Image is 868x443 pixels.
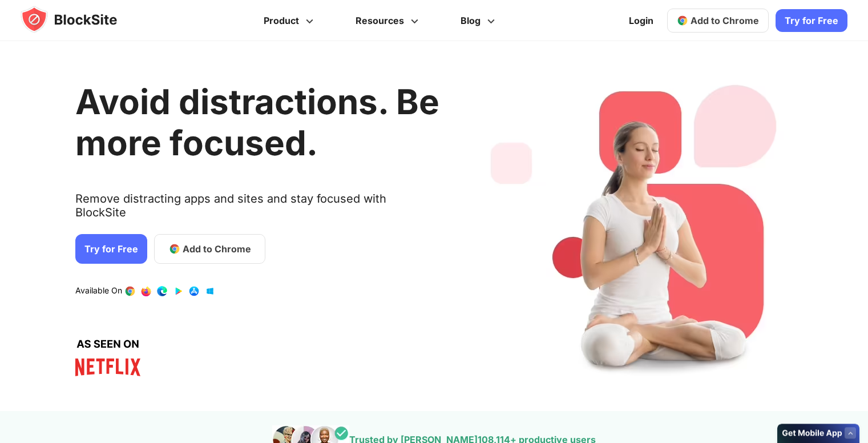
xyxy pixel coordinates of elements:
[75,285,122,297] text: Available On
[622,7,660,34] a: Login
[75,234,147,264] a: Try for Free
[21,6,139,33] img: blocksite-icon.5d769676.svg
[677,15,688,26] img: chrome-icon.svg
[776,9,847,32] a: Try for Free
[183,242,251,256] span: Add to Chrome
[75,81,439,163] h1: Avoid distractions. Be more focused.
[667,9,769,33] a: Add to Chrome
[691,15,759,26] span: Add to Chrome
[75,192,439,228] text: Remove distracting apps and sites and stay focused with BlockSite
[154,234,265,264] a: Add to Chrome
